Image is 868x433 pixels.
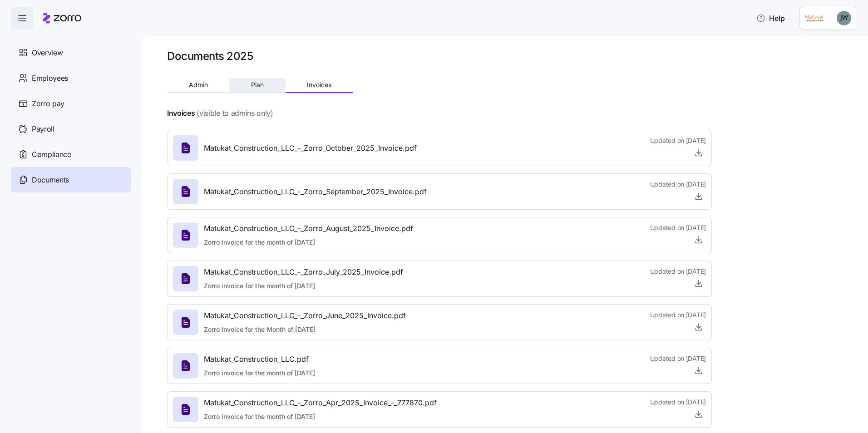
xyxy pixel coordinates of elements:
[204,223,413,234] span: Matukat_Construction_LLC_-_Zorro_August_2025_Invoice.pdf
[650,354,706,363] span: Updated on [DATE]
[32,73,68,84] span: Employees
[32,174,69,186] span: Documents
[650,136,706,145] span: Updated on [DATE]
[204,354,315,365] span: Matukat_Construction_LLC.pdf
[805,13,824,24] img: Employer logo
[167,108,195,118] h4: Invoices
[307,82,331,88] span: Invoices
[204,266,403,278] span: Matukat_Construction_LLC_-_Zorro_July_2025_Invoice.pdf
[11,116,131,142] a: Payroll
[204,397,437,408] span: Matukat_Construction_LLC_-_Zorro_Apr_2025_Invoice_-_777870.pdf
[11,91,131,116] a: Zorro pay
[204,143,417,154] span: Matukat_Construction_LLC_-_Zorro_October_2025_Invoice.pdf
[204,238,413,247] span: Zorro invoice for the month of [DATE]
[204,369,315,378] span: Zorro invoice for the month of [DATE]
[204,412,437,421] span: Zorro invoice for the month of [DATE]
[32,98,64,109] span: Zorro pay
[32,123,54,135] span: Payroll
[32,47,63,59] span: Overview
[204,310,406,321] span: Matukat_Construction_LLC_-_Zorro_June_2025_Invoice.pdf
[650,310,706,320] span: Updated on [DATE]
[11,142,131,167] a: Compliance
[204,281,403,290] span: Zorro invoice for the month of [DATE]
[650,398,706,407] span: Updated on [DATE]
[650,267,706,276] span: Updated on [DATE]
[11,65,131,91] a: Employees
[749,9,792,27] button: Help
[11,40,131,65] a: Overview
[756,13,785,24] span: Help
[837,11,851,25] img: ec81f205da390930e66a9218cf0964b0
[167,49,253,63] h1: Documents 2025
[11,167,131,192] a: Documents
[204,325,406,334] span: Zorro Invoice for the Month of [DATE]
[197,108,273,119] span: (visible to admins only)
[650,180,706,189] span: Updated on [DATE]
[650,223,706,232] span: Updated on [DATE]
[251,82,264,88] span: Plan
[189,82,208,88] span: Admin
[32,149,71,160] span: Compliance
[204,186,427,197] span: Matukat_Construction_LLC_-_Zorro_September_2025_Invoice.pdf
